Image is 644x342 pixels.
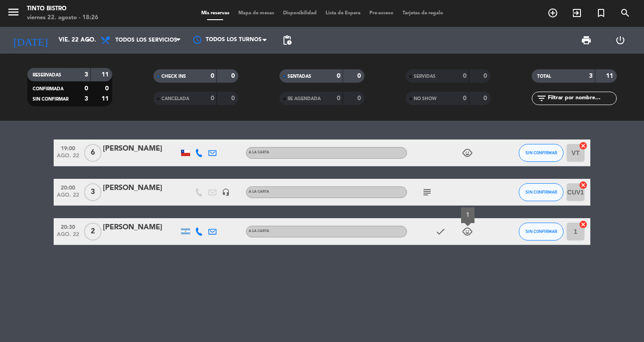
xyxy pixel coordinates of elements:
i: child_care [462,148,473,158]
div: [PERSON_NAME] [103,182,179,194]
span: SIN CONFIRMAR [525,150,557,155]
i: child_care [462,226,473,237]
span: A LA CARTA [249,190,269,194]
strong: 0 [85,85,88,92]
strong: 3 [85,96,88,102]
div: Tinto Bistro [27,4,98,13]
span: SENTADAS [288,74,311,79]
span: ago. 22 [57,192,79,203]
strong: 0 [463,73,466,79]
span: SIN CONFIRMAR [525,190,557,194]
span: CHECK INS [161,74,186,79]
button: SIN CONFIRMAR [519,223,563,241]
span: CONFIRMADA [33,87,64,91]
span: 6 [84,144,102,162]
input: Filtrar por nombre... [547,93,616,103]
button: SIN CONFIRMAR [519,144,563,162]
strong: 0 [357,95,363,101]
i: headset_mic [222,188,230,196]
span: Todos los servicios [115,37,177,43]
i: check [435,226,446,237]
strong: 0 [105,85,110,92]
div: 1 [461,207,475,223]
i: power_settings_new [615,35,626,46]
strong: 11 [102,72,110,78]
div: viernes 22. agosto - 18:26 [27,13,98,22]
i: cancel [579,220,588,229]
span: SIN CONFIRMAR [33,97,68,101]
button: menu [7,5,20,22]
span: print [581,35,592,46]
span: ago. 22 [57,232,79,242]
strong: 0 [337,95,340,101]
span: RE AGENDADA [288,97,321,101]
strong: 11 [606,73,615,79]
span: CANCELADA [161,97,189,101]
span: Pre-acceso [365,11,398,16]
i: subject [422,187,432,198]
span: Lista de Espera [321,11,365,16]
span: ago. 22 [57,153,79,163]
span: NO SHOW [414,97,436,101]
span: 20:00 [57,182,79,192]
span: A LA CARTA [249,229,269,233]
strong: 0 [231,73,237,79]
div: [PERSON_NAME] [103,143,179,155]
i: menu [7,5,20,19]
i: [DATE] [7,30,54,50]
span: Tarjetas de regalo [398,11,448,16]
span: 3 [84,183,102,201]
div: LOG OUT [603,27,637,54]
span: 2 [84,223,102,241]
span: Mapa de mesas [234,11,279,16]
strong: 0 [211,73,214,79]
strong: 0 [463,95,466,101]
button: SIN CONFIRMAR [519,183,563,201]
span: RESERVADAS [33,73,61,77]
strong: 3 [85,72,88,78]
i: arrow_drop_down [83,35,94,46]
i: filter_list [536,93,547,104]
strong: 0 [357,73,363,79]
span: TOTAL [537,74,551,79]
strong: 0 [483,95,489,101]
i: exit_to_app [572,8,582,18]
strong: 0 [211,95,214,101]
i: cancel [579,181,588,190]
span: Mis reservas [197,11,234,16]
i: add_circle_outline [547,8,558,18]
div: [PERSON_NAME] [103,222,179,233]
span: SERVIDAS [414,74,436,79]
strong: 0 [337,73,340,79]
span: Disponibilidad [279,11,321,16]
strong: 3 [589,73,593,79]
i: turned_in_not [596,8,606,18]
span: SIN CONFIRMAR [525,229,557,234]
i: search [620,8,631,18]
i: cancel [579,141,588,150]
strong: 11 [102,96,110,102]
span: 20:30 [57,221,79,232]
span: pending_actions [282,35,292,46]
span: 19:00 [57,143,79,153]
span: A LA CARTA [249,151,269,154]
strong: 0 [483,73,489,79]
strong: 0 [231,95,237,101]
